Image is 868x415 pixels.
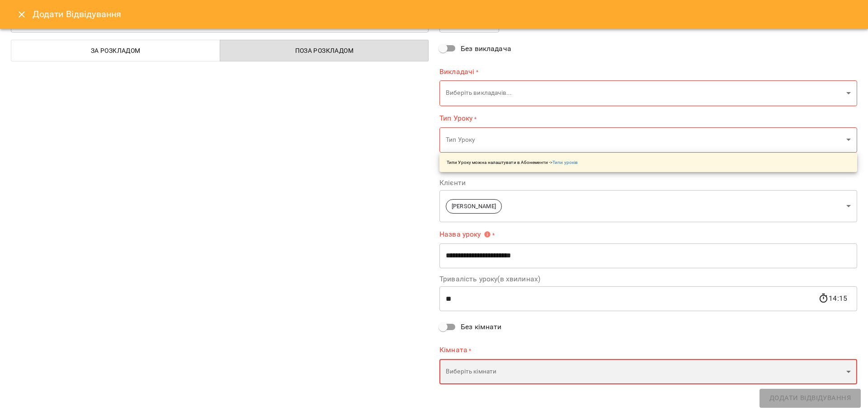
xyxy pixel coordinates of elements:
[226,45,424,56] span: Поза розкладом
[439,66,857,77] label: Викладачі
[447,159,578,166] p: Типи Уроку можна налаштувати в Абонементи ->
[11,4,33,25] button: Close
[439,179,857,187] label: Клієнти
[461,322,502,332] span: Без кімнати
[446,202,501,211] span: [PERSON_NAME]
[17,45,215,56] span: За розкладом
[11,40,220,61] button: За розкладом
[446,367,843,376] p: Виберіть кімнати
[446,135,843,145] p: Тип Уроку
[33,7,122,21] h6: Додати Відвідування
[552,160,578,165] a: Типи уроків
[439,231,491,238] span: Назва уроку
[439,190,857,222] div: [PERSON_NAME]
[461,43,511,54] span: Без викладача
[484,231,491,238] svg: Вкажіть назву уроку або виберіть клієнтів
[439,80,857,106] div: Виберіть викладачів...
[439,113,857,124] label: Тип Уроку
[446,89,843,98] p: Виберіть викладачів...
[220,40,429,61] button: Поза розкладом
[439,127,857,153] div: Тип Уроку
[439,275,857,283] label: Тривалість уроку(в хвилинах)
[439,345,857,355] label: Кімната
[439,359,857,385] div: Виберіть кімнати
